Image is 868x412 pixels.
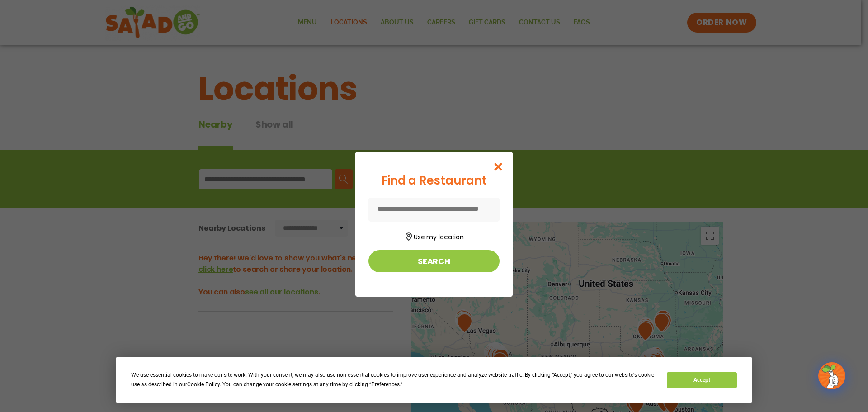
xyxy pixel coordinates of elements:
div: Find a Restaurant [368,172,500,189]
button: Use my location [368,230,500,242]
div: We use essential cookies to make our site work. With your consent, we may also use non-essential ... [131,370,656,389]
img: wpChatIcon [819,363,844,388]
button: Close modal [484,152,513,182]
span: Preferences [371,381,400,388]
span: Cookie Policy [187,381,220,388]
button: Accept [667,372,736,388]
div: Cookie Consent Prompt [116,357,752,403]
button: Search [368,250,500,272]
